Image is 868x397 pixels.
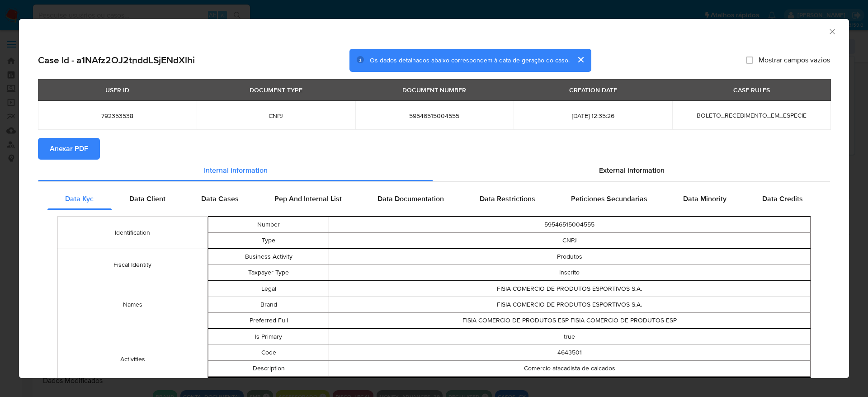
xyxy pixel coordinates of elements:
span: Mostrar campos vazios [759,56,830,65]
span: Pep And Internal List [274,194,342,204]
td: Activities [57,329,208,390]
span: Anexar PDF [50,139,88,159]
td: Fiscal Identity [57,249,208,281]
td: Is Primary [208,329,329,345]
td: Taxpayer Type [208,265,329,280]
td: FISIA COMERCIO DE PRODUTOS ESP FISIA COMERCIO DE PRODUTOS ESP [329,312,810,328]
td: Legal [208,281,329,297]
td: Preferred Full [208,312,329,328]
div: Detailed info [38,160,830,181]
span: 59546515004555 [366,112,503,120]
td: Brand [208,297,329,312]
div: DOCUMENT NUMBER [397,82,472,98]
td: 4643501 [329,345,810,360]
span: Data Restrictions [480,194,535,204]
span: Data Credits [762,194,803,204]
td: Produtos [329,249,810,265]
td: Type [208,232,329,248]
span: Peticiones Secundarias [571,194,647,204]
td: 59546515004555 [329,217,810,232]
button: Fechar a janela [828,27,836,35]
td: Names [57,281,208,329]
td: Number [208,217,329,232]
td: FISIA COMERCIO DE PRODUTOS ESPORTIVOS S.A. [329,281,810,297]
span: BOLETO_RECEBIMENTO_EM_ESPECIE [697,111,807,120]
div: USER ID [100,82,135,98]
span: Data Cases [201,194,239,204]
h2: Case Id - a1NAfz2OJ2tnddLSjENdXlhi [38,54,195,66]
span: CNPJ [208,112,344,120]
button: cerrar [570,49,591,71]
div: Detailed internal info [47,188,821,210]
span: Data Documentation [377,194,444,204]
td: CNPJ [329,232,810,248]
button: Anexar PDF [38,138,100,160]
td: FISIA COMERCIO DE PRODUTOS ESPORTIVOS S.A. [329,297,810,312]
td: Identification [57,217,208,249]
td: Comercio atacadista de calcados [329,360,810,376]
div: DOCUMENT TYPE [244,82,308,98]
span: [DATE] 12:35:26 [524,112,661,120]
div: CREATION DATE [564,82,623,98]
button: Expand array [208,377,811,390]
span: Data Client [129,194,165,204]
span: Data Kyc [65,194,94,204]
span: External information [599,165,665,175]
td: true [329,329,810,345]
td: Inscrito [329,265,810,280]
div: CASE RULES [728,82,775,98]
span: Internal information [204,165,268,175]
span: Os dados detalhados abaixo correspondem à data de geração do caso. [370,56,570,65]
span: 792353538 [49,112,186,120]
td: Business Activity [208,249,329,265]
input: Mostrar campos vazios [746,57,753,64]
td: Code [208,345,329,360]
div: closure-recommendation-modal [19,19,849,378]
span: Data Minority [683,194,726,204]
td: Description [208,360,329,376]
